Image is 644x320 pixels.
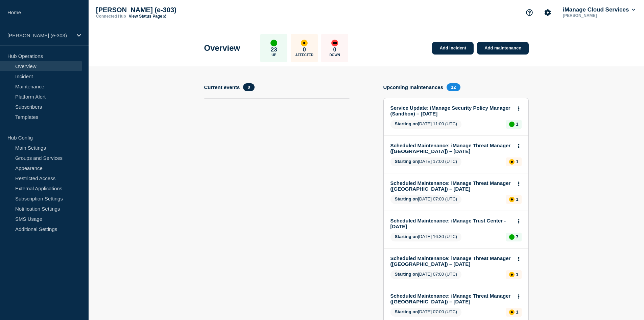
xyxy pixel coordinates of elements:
[509,159,515,165] div: affected
[270,40,277,46] div: up
[271,46,277,53] p: 23
[395,272,418,277] span: Starting on
[96,6,231,14] p: [PERSON_NAME] (e-303)
[516,234,518,239] p: 7
[96,14,126,19] p: Connected Hub
[395,309,418,314] span: Starting on
[522,5,536,20] button: Support
[271,53,276,57] p: Up
[390,308,462,317] span: [DATE] 07:00 (UTC)
[509,234,515,240] div: up
[129,14,166,19] a: View Status Page
[390,218,512,229] a: Scheduled Maintenance: iManage Trust Center - [DATE]
[383,84,444,90] h4: Upcoming maintenances
[395,159,418,164] span: Starting on
[562,13,632,18] p: [PERSON_NAME]
[390,233,462,241] span: [DATE] 16:30 (UTC)
[516,159,518,164] p: 1
[562,6,637,13] button: iManage Cloud Services
[301,40,308,46] div: affected
[390,270,462,279] span: [DATE] 07:00 (UTC)
[390,143,512,154] a: Scheduled Maintenance: iManage Threat Manager ([GEOGRAPHIC_DATA]) – [DATE]
[477,42,528,55] a: Add maintenance
[331,40,338,46] div: down
[509,122,515,127] div: up
[516,197,518,202] p: 1
[509,310,515,315] div: affected
[390,180,512,192] a: Scheduled Maintenance: iManage Threat Manager ([GEOGRAPHIC_DATA]) – [DATE]
[390,293,512,304] a: Scheduled Maintenance: iManage Threat Manager ([GEOGRAPHIC_DATA]) – [DATE]
[395,121,418,126] span: Starting on
[516,310,518,315] p: 1
[390,120,462,129] span: [DATE] 11:00 (UTC)
[390,255,512,267] a: Scheduled Maintenance: iManage Threat Manager ([GEOGRAPHIC_DATA]) – [DATE]
[295,53,313,57] p: Affected
[333,46,336,53] p: 0
[303,46,306,53] p: 0
[516,272,518,277] p: 1
[204,84,240,90] h4: Current events
[390,195,462,204] span: [DATE] 07:00 (UTC)
[329,53,340,57] p: Down
[390,157,462,166] span: [DATE] 17:00 (UTC)
[509,197,515,202] div: affected
[204,43,240,53] h1: Overview
[395,234,418,239] span: Starting on
[390,105,512,116] a: Service Update: iManage Security Policy Manager (Sandbox) – [DATE]
[509,272,515,277] div: affected
[447,83,460,91] span: 12
[395,196,418,201] span: Starting on
[516,122,518,127] p: 1
[7,33,72,38] p: [PERSON_NAME] (e-303)
[432,42,474,55] a: Add incident
[541,5,555,20] button: Account settings
[243,83,254,91] span: 0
